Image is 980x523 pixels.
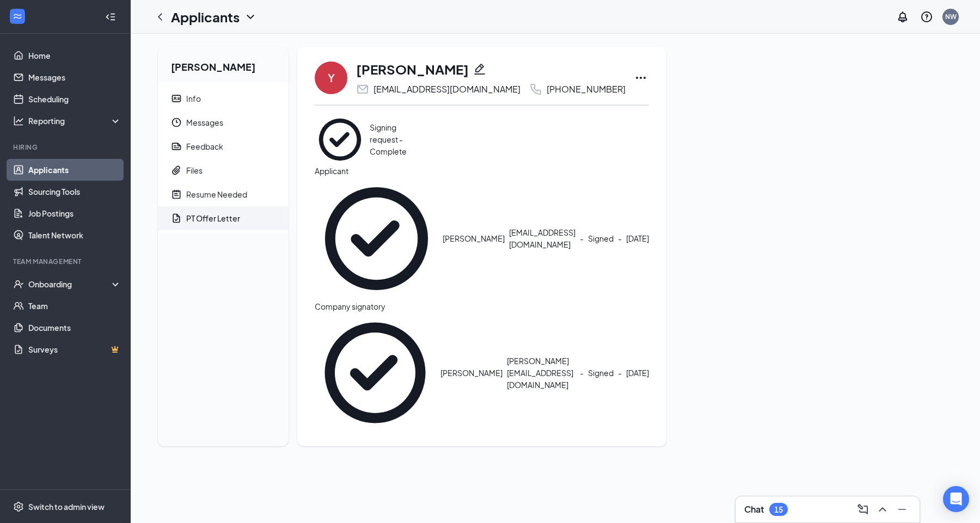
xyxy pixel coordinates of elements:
svg: Pencil [473,63,486,76]
div: Signing request - Complete [370,121,418,157]
svg: ComposeMessage [856,503,869,516]
button: ComposeMessage [854,501,872,518]
a: Job Postings [28,202,121,224]
a: Applicants [28,159,121,181]
svg: CheckmarkCircle [315,312,436,434]
div: Y [328,70,335,85]
div: Hiring [13,143,119,152]
a: Talent Network [28,224,121,246]
svg: ChevronLeft [154,10,167,23]
svg: Analysis [13,115,24,126]
a: NoteActiveResume Needed [158,182,289,206]
svg: CheckmarkCircle [315,114,365,165]
span: - [618,233,622,243]
span: - [580,233,584,243]
span: Signed [588,367,614,379]
a: Documents [28,317,121,339]
div: PT Offer Letter [186,213,240,224]
svg: Minimize [896,503,909,516]
span: - [580,368,584,378]
svg: Paperclip [171,165,182,176]
div: Resume Needed [186,189,247,200]
svg: QuestionInfo [920,10,933,23]
div: Reporting [28,115,122,126]
a: DocumentApprovePT Offer Letter [158,206,289,230]
span: [PERSON_NAME] [440,367,503,379]
svg: Phone [529,83,542,96]
div: Open Intercom Messenger [943,486,969,512]
div: NW [945,12,957,21]
div: 15 [774,505,783,514]
a: ContactCardInfo [158,87,289,110]
div: Files [186,165,203,176]
a: PaperclipFiles [158,158,289,182]
a: Sourcing Tools [28,181,121,202]
h2: [PERSON_NAME] [158,47,289,82]
svg: Settings [13,501,24,512]
svg: NoteActive [171,189,182,200]
a: ClockMessages [158,110,289,134]
span: Messages [186,110,280,134]
svg: CheckmarkCircle [315,177,438,300]
div: Company signatory [315,300,649,312]
svg: UserCheck [13,279,24,290]
svg: Email [356,83,369,96]
svg: Collapse [105,11,116,22]
a: Messages [28,66,121,88]
div: Feedback [186,141,223,152]
svg: ContactCard [171,93,182,104]
span: Signed [588,232,614,244]
svg: Report [171,141,182,152]
svg: ChevronDown [244,10,257,23]
a: ReportFeedback [158,134,289,158]
div: Team Management [13,257,119,266]
svg: ChevronUp [876,503,889,516]
div: [PHONE_NUMBER] [547,84,626,95]
div: [EMAIL_ADDRESS][DOMAIN_NAME] [373,84,520,95]
svg: Notifications [896,10,909,23]
a: Team [28,295,121,317]
div: Onboarding [28,279,112,290]
svg: DocumentApprove [171,213,182,224]
h1: Applicants [171,8,240,26]
h3: Chat [744,503,764,515]
h1: [PERSON_NAME] [356,60,469,78]
span: - [618,368,622,378]
a: Scheduling [28,88,121,110]
button: Minimize [893,501,911,518]
span: [DATE] [626,367,649,379]
svg: Clock [171,117,182,128]
span: [EMAIL_ADDRESS][DOMAIN_NAME] [509,226,575,250]
span: [DATE] [626,232,649,244]
div: Switch to admin view [28,501,105,512]
div: Applicant [315,165,649,177]
svg: WorkstreamLogo [12,11,23,22]
a: Home [28,45,121,66]
button: ChevronUp [874,501,891,518]
div: Info [186,93,201,104]
span: [PERSON_NAME] [443,232,505,244]
a: SurveysCrown [28,339,121,360]
svg: Ellipses [634,71,647,84]
span: [PERSON_NAME][EMAIL_ADDRESS][DOMAIN_NAME] [507,355,575,391]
